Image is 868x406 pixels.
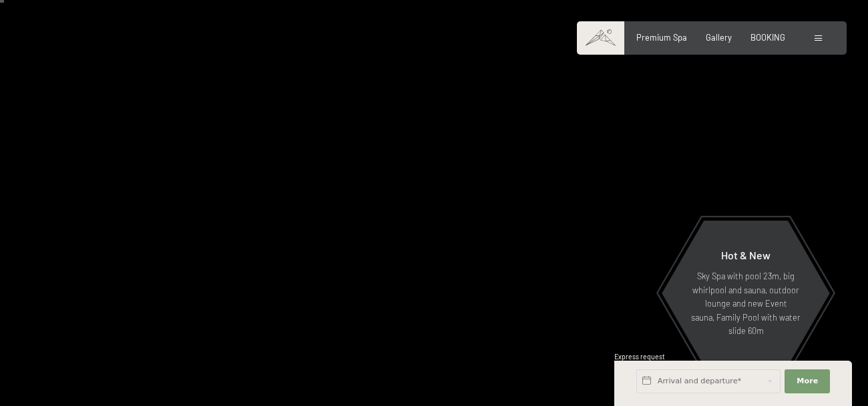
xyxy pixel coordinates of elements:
button: More [785,369,830,393]
a: Hot & New Sky Spa with pool 23m, big whirlpool and sauna, outdoor lounge and new Event sauna, Fam... [661,220,831,367]
span: Hot & New [721,249,771,261]
a: BOOKING [750,32,785,43]
a: Gallery [706,32,732,43]
span: More [797,376,818,387]
a: Premium Spa [636,32,687,43]
p: Sky Spa with pool 23m, big whirlpool and sauna, outdoor lounge and new Event sauna, Family Pool w... [688,269,804,337]
span: Express request [614,353,665,361]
